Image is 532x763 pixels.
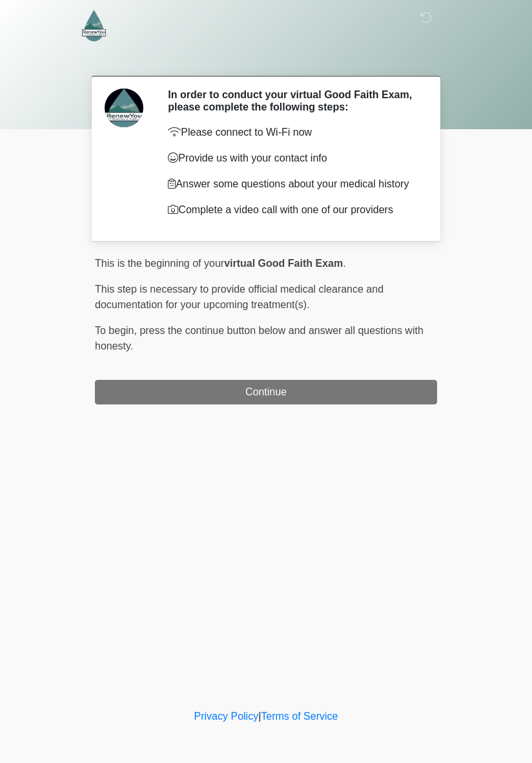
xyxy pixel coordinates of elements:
span: This is the beginning of your [95,258,224,269]
a: Privacy Policy [194,711,259,722]
img: Agent Avatar [105,89,143,127]
p: Answer some questions about your medical history [168,176,418,192]
strong: virtual Good Faith Exam [224,258,343,269]
h2: In order to conduct your virtual Good Faith Exam, please complete the following steps: [168,89,418,113]
span: . [343,258,345,269]
button: Continue [95,380,437,404]
span: press the continue button below and answer all questions with honesty. [95,325,424,351]
span: To begin, [95,325,139,336]
p: Complete a video call with one of our providers [168,202,418,218]
a: Terms of Service [261,711,338,722]
p: Please connect to Wi-Fi now [168,125,418,140]
h1: ‎ ‎ ‎ [85,47,447,70]
p: Provide us with your contact info [168,151,418,166]
img: RenewYou IV Hydration and Wellness Logo [82,10,106,41]
span: This step is necessary to provide official medical clearance and documentation for your upcoming ... [95,284,384,310]
a: | [258,711,261,722]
